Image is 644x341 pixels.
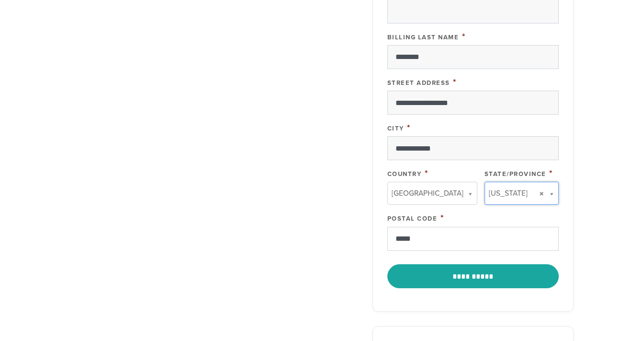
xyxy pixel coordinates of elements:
span: [GEOGRAPHIC_DATA] [392,187,463,200]
span: This field is required. [462,31,466,42]
span: [US_STATE] [489,187,528,200]
span: This field is required. [549,168,553,178]
label: State/Province [485,170,546,178]
label: Billing Last Name [387,34,459,41]
label: Street Address [387,79,450,87]
span: This field is required. [407,122,411,133]
a: [US_STATE] [485,182,559,205]
label: Country [387,170,422,178]
span: This field is required. [453,77,457,87]
label: Postal Code [387,215,438,223]
span: This field is required. [441,212,444,223]
span: This field is required. [425,168,429,178]
a: [GEOGRAPHIC_DATA] [387,182,477,205]
label: City [387,125,404,132]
